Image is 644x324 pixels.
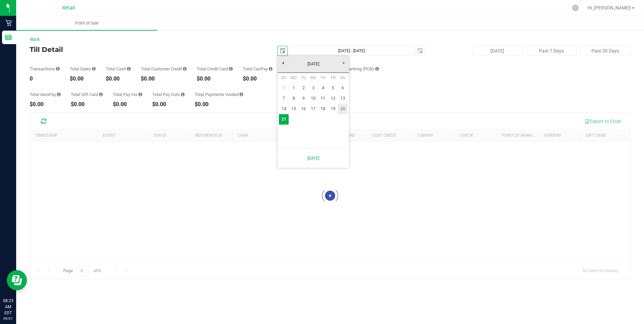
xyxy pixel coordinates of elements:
iframe: Resource center [7,270,27,290]
div: $0.00 [152,102,185,107]
i: Sum of all successful, non-voided AeroPay payment transaction amounts for all purchases in the da... [57,92,61,97]
a: 12 [328,93,338,104]
div: $0.00 [70,76,96,82]
div: Total Customer Credit [141,67,187,71]
a: 1 [289,83,298,93]
div: $0.00 [71,102,103,107]
button: Past 7 Days [526,46,577,56]
div: Total CanPay [243,67,272,71]
div: $0.00 [141,76,187,82]
p: 08:23 AM EDT [3,298,13,316]
i: Sum of all cash pay-ins added to the till within the date range. [138,92,142,97]
div: $0.00 [320,76,379,82]
a: 3 [309,83,318,93]
div: 0 [30,76,60,82]
button: Past 30 Days [580,46,631,56]
a: 18 [318,104,328,114]
inline-svg: Reports [5,34,12,41]
a: 11 [318,93,328,104]
a: 2 [299,83,309,93]
a: [DATE] [281,151,345,165]
span: Point of Sale [66,20,108,26]
a: 7 [279,93,289,104]
a: 16 [299,104,309,114]
div: $0.00 [195,102,243,107]
i: Sum of the successful, non-voided point-of-banking payment transaction amounts, both via payment ... [375,67,379,71]
a: 15 [289,104,298,114]
a: 21 [279,114,289,125]
th: Tuesday [299,73,309,83]
div: $0.00 [197,76,233,82]
div: Transactions [30,67,60,71]
div: $0.00 [243,76,272,82]
div: Total Cash [106,67,131,71]
p: 09/21 [3,316,13,321]
div: Total Gift Card [71,92,103,97]
a: 14 [279,104,289,114]
div: $0.00 [106,76,131,82]
a: [DATE] [277,59,350,69]
i: Sum of all successful, non-voided payment transaction amounts using CanPay (as well as manual Can... [269,67,272,71]
div: Total Payments Voided [195,92,243,97]
a: Point of Sale [16,16,157,30]
a: Previous [278,58,288,68]
span: Retail [62,5,75,11]
div: $0.00 [113,102,142,107]
i: Sum of all cash pay-outs removed from the till within the date range. [181,92,185,97]
th: Sunday [279,73,289,83]
a: 10 [309,93,318,104]
i: Sum of all successful, non-voided cash payment transaction amounts (excluding tips and transactio... [127,67,131,71]
td: Current focused date is Sunday, September 21, 2025 [279,114,289,125]
a: 6 [338,83,348,93]
span: Hi, [PERSON_NAME]! [587,5,631,10]
div: Manage settings [571,5,580,11]
i: Sum of all successful, non-voided payment transaction amounts using gift card as the payment method. [99,92,103,97]
a: 17 [309,104,318,114]
span: select [415,46,425,56]
a: 9 [299,93,309,104]
a: 19 [328,104,338,114]
th: Monday [289,73,298,83]
th: Saturday [338,73,348,83]
inline-svg: Retail [5,20,12,26]
span: select [278,46,287,56]
div: Total Point of Banking (POB) [320,67,379,71]
i: Count of all successful payment transactions, possibly including voids, refunds, and cash-back fr... [56,67,60,71]
a: 13 [338,93,348,104]
i: Sum of all voided payment transaction amounts (excluding tips and transaction fees) within the da... [239,92,243,97]
a: 8 [289,93,298,104]
a: 4 [318,83,328,93]
i: Sum of all successful, non-voided payment transaction amounts using credit card as the payment me... [229,67,233,71]
h4: Till Detail [30,46,230,53]
div: Total Credit Card [197,67,233,71]
th: Thursday [318,73,328,83]
div: $0.00 [30,102,61,107]
a: 20 [338,104,348,114]
a: 5 [328,83,338,93]
th: Wednesday [309,73,318,83]
a: Back [30,37,40,42]
div: Total AeroPay [30,92,61,97]
i: Sum of all successful, non-voided payment transaction amounts using account credit as the payment... [183,67,187,71]
i: Sum of all successful, non-voided payment transaction amounts (excluding tips and transaction fee... [92,67,96,71]
th: Friday [328,73,338,83]
div: Total Pay Ins [113,92,142,97]
button: [DATE] [472,46,523,56]
a: 31 [279,83,289,93]
div: Total Sales [70,67,96,71]
div: Total Pay Outs [152,92,185,97]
